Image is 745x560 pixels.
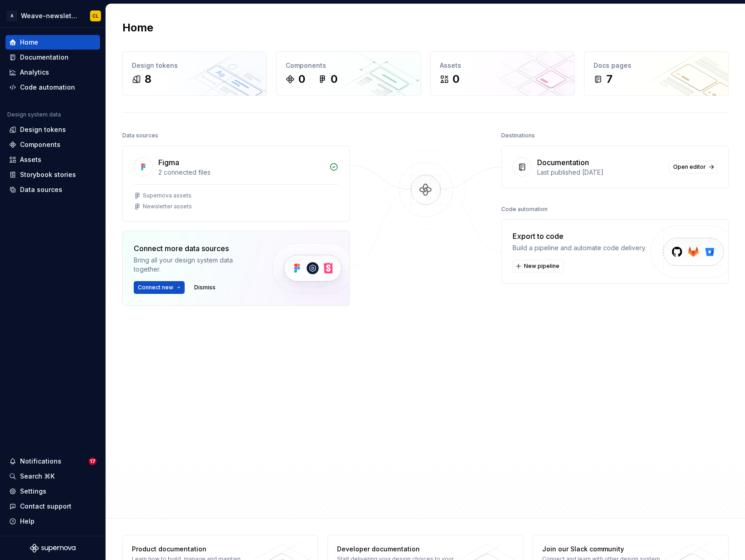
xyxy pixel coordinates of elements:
span: Dismiss [194,284,216,291]
button: Notifications17 [5,454,100,469]
div: Supernova assets [143,192,191,199]
div: Components [20,140,60,149]
div: Build a pipeline and automate code delivery. [513,243,646,252]
h2: Home [122,20,153,35]
a: Code automation [5,80,100,95]
div: Storybook stories [20,170,76,179]
a: Home [5,35,100,50]
div: Components [286,61,411,70]
button: Help [5,514,100,529]
div: Design system data [7,111,61,118]
div: CL [92,12,99,20]
div: Export to code [513,231,646,242]
a: Analytics [5,65,100,80]
button: Search ⌘K [5,469,100,484]
a: Design tokens8 [122,51,267,96]
div: Data sources [122,129,158,142]
div: Data sources [20,185,62,194]
div: Home [20,38,38,47]
div: Last published [DATE] [537,168,664,177]
svg: Supernova Logo [30,544,76,553]
div: Analytics [20,68,49,77]
div: 0 [453,72,459,86]
a: Documentation [5,50,100,65]
div: Code automation [501,203,548,216]
div: Help [20,517,35,526]
div: Weave-newsletter [21,11,79,20]
div: Bring all your design system data together. [134,256,257,274]
button: Contact support [5,499,100,514]
span: Connect new [138,284,173,291]
div: Search ⌘K [20,472,55,481]
div: Join our Slack community [542,545,670,554]
div: Code automation [20,83,75,92]
a: Settings [5,484,100,499]
div: 0 [298,72,305,86]
a: Components [5,137,100,152]
div: Contact support [20,502,71,511]
div: 2 connected files [158,168,324,177]
a: Assets [5,152,100,167]
div: Settings [20,487,46,496]
a: Figma2 connected filesSupernova assetsNewsletter assets [122,146,350,222]
div: 8 [145,72,151,86]
button: AWeave-newsletterCL [2,6,104,25]
div: Connect more data sources [134,243,257,254]
a: Storybook stories [5,167,100,182]
div: Figma [158,157,179,168]
div: Product documentation [132,545,260,554]
div: Design tokens [132,61,257,70]
div: Assets [20,155,41,164]
button: Connect new [134,281,185,294]
div: Documentation [20,53,69,62]
a: Assets0 [430,51,575,96]
div: Documentation [537,157,589,168]
span: 17 [89,458,96,465]
a: Open editor [669,161,717,173]
div: Docs pages [594,61,719,70]
div: Notifications [20,457,61,466]
div: 7 [606,72,613,86]
div: Newsletter assets [143,203,192,210]
button: New pipeline [513,260,564,272]
a: Data sources [5,182,100,197]
button: Dismiss [190,281,220,294]
div: Design tokens [20,125,66,134]
div: Developer documentation [337,545,465,554]
div: 0 [331,72,337,86]
span: Open editor [673,163,706,171]
a: Design tokens [5,122,100,137]
a: Components00 [276,51,421,96]
div: A [6,10,17,21]
div: Assets [440,61,565,70]
a: Docs pages7 [584,51,729,96]
div: Destinations [501,129,535,142]
span: New pipeline [524,262,559,270]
